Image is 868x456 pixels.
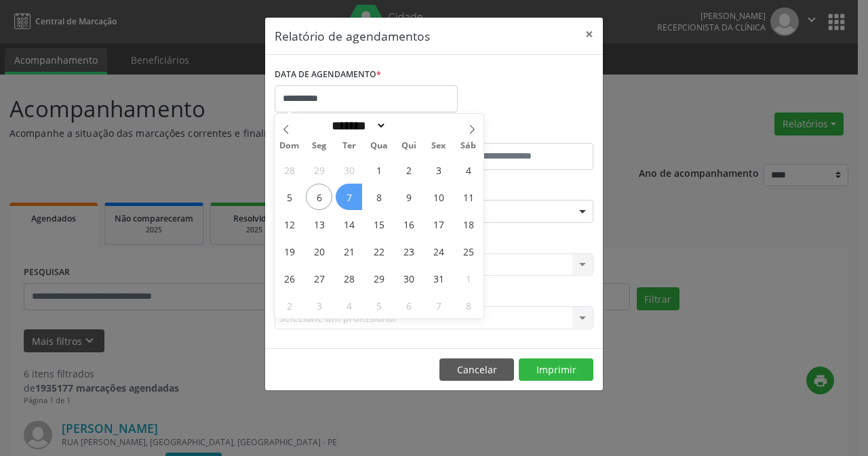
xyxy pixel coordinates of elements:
span: Outubro 8, 2025 [366,184,392,210]
span: Outubro 23, 2025 [395,238,422,264]
span: Novembro 7, 2025 [425,292,452,318]
span: Outubro 26, 2025 [276,265,302,291]
span: Qua [364,142,394,150]
span: Outubro 19, 2025 [276,238,302,264]
span: Dom [275,142,304,150]
span: Seg [304,142,334,150]
span: Outubro 27, 2025 [306,265,332,291]
span: Outubro 21, 2025 [336,238,362,264]
span: Outubro 4, 2025 [455,157,481,183]
button: Cancelar [439,358,514,381]
span: Outubro 25, 2025 [455,238,481,264]
span: Outubro 17, 2025 [425,211,452,237]
span: Outubro 12, 2025 [276,211,302,237]
input: Year [387,119,431,133]
span: Sáb [454,142,484,150]
span: Novembro 8, 2025 [455,292,481,318]
button: Close [576,18,603,51]
span: Outubro 6, 2025 [306,184,332,210]
span: Outubro 24, 2025 [425,238,452,264]
span: Novembro 1, 2025 [455,265,481,291]
span: Outubro 9, 2025 [395,184,422,210]
span: Outubro 5, 2025 [276,184,302,210]
span: Novembro 5, 2025 [366,292,392,318]
span: Outubro 15, 2025 [366,211,392,237]
span: Outubro 14, 2025 [336,211,362,237]
label: DATA DE AGENDAMENTO [275,64,381,85]
span: Outubro 29, 2025 [366,265,392,291]
span: Outubro 13, 2025 [306,211,332,237]
span: Novembro 3, 2025 [306,292,332,318]
span: Outubro 20, 2025 [306,238,332,264]
span: Ter [334,142,364,150]
span: Setembro 30, 2025 [336,157,362,183]
span: Qui [394,142,424,150]
span: Novembro 6, 2025 [395,292,422,318]
span: Outubro 7, 2025 [336,184,362,210]
span: Novembro 2, 2025 [276,292,302,318]
span: Outubro 22, 2025 [366,238,392,264]
span: Outubro 10, 2025 [425,184,452,210]
span: Outubro 16, 2025 [395,211,422,237]
span: Outubro 30, 2025 [395,265,422,291]
span: Outubro 11, 2025 [455,184,481,210]
span: Outubro 1, 2025 [366,157,392,183]
button: Imprimir [519,358,593,381]
span: Outubro 31, 2025 [425,265,452,291]
span: Setembro 28, 2025 [276,157,302,183]
span: Outubro 2, 2025 [395,157,422,183]
span: Outubro 28, 2025 [336,265,362,291]
span: Setembro 29, 2025 [306,157,332,183]
span: Sex [424,142,454,150]
label: ATÉ [437,122,593,143]
span: Outubro 18, 2025 [455,211,481,237]
h5: Relatório de agendamentos [275,27,430,45]
span: Novembro 4, 2025 [336,292,362,318]
select: Month [327,119,387,133]
span: Outubro 3, 2025 [425,157,452,183]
